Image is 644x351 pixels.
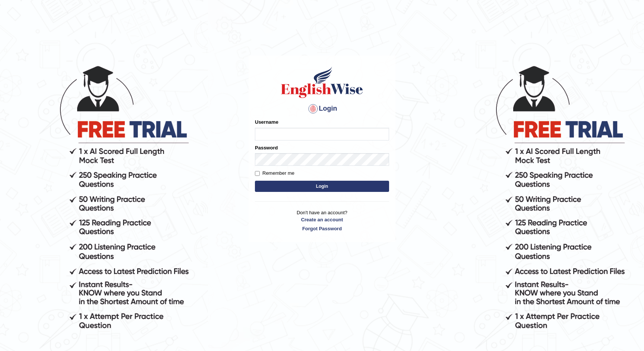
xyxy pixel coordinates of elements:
p: Don't have an account? [255,209,389,232]
h4: Login [255,103,389,115]
img: Logo of English Wise sign in for intelligent practice with AI [280,66,364,99]
label: Password [255,144,278,151]
a: Forgot Password [255,225,389,232]
a: Create an account [255,216,389,223]
input: Remember me [255,171,260,176]
button: Login [255,181,389,192]
label: Username [255,118,278,126]
label: Remember me [255,170,294,177]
